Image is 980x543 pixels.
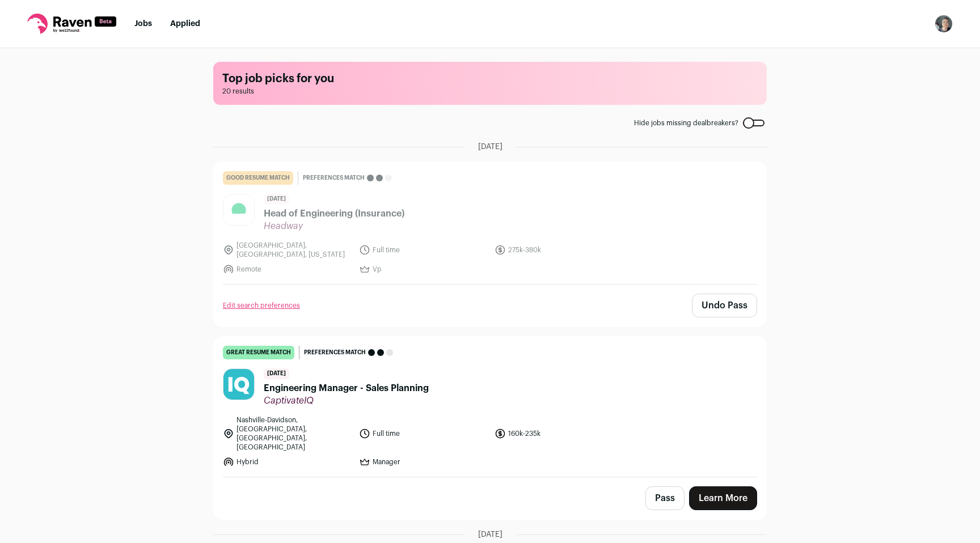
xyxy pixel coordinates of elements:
[223,456,352,468] li: Hybrid
[223,171,293,185] div: good resume match
[359,264,488,275] li: Vp
[935,15,953,33] img: 19514210-medium_jpg
[692,294,757,317] button: Undo Pass
[223,264,352,275] li: Remote
[214,337,766,477] a: great resume match Preferences match [DATE] Engineering Manager - Sales Planning CaptivateIQ Nash...
[134,20,152,28] a: Jobs
[223,301,300,310] a: Edit search preferences
[223,194,254,225] img: 8eef70dbde711552def4903d296cb548f309f9cfed04edcd25a162d636ad1692.jpg
[645,486,685,510] button: Pass
[935,15,953,33] button: Open dropdown
[303,172,365,184] span: Preferences match
[222,87,758,96] span: 20 results
[359,456,488,468] li: Manager
[478,141,502,152] span: [DATE]
[478,529,502,540] span: [DATE]
[214,162,766,284] a: good resume match Preferences match [DATE] Head of Engineering (Insurance) Headway [GEOGRAPHIC_DA...
[170,20,200,28] a: Applied
[223,369,254,400] img: d1c0f2789660f4610d0d0909a928d29593fc1e12426089476cdfa487f3ce4420.jpg
[359,241,488,259] li: Full time
[634,118,738,128] span: Hide jobs missing dealbreakers?
[689,486,757,510] a: Learn More
[359,415,488,452] li: Full time
[223,346,294,359] div: great resume match
[264,368,289,379] span: [DATE]
[264,395,429,406] span: CaptivateIQ
[264,381,429,395] span: Engineering Manager - Sales Planning
[264,194,289,205] span: [DATE]
[264,207,404,220] span: Head of Engineering (Insurance)
[495,241,624,259] li: 275k-380k
[495,415,624,452] li: 160k-235k
[223,415,352,452] li: Nashville-Davidson, [GEOGRAPHIC_DATA], [GEOGRAPHIC_DATA], [GEOGRAPHIC_DATA]
[223,241,352,259] li: [GEOGRAPHIC_DATA], [GEOGRAPHIC_DATA], [US_STATE]
[304,347,366,358] span: Preferences match
[222,71,758,87] h1: Top job picks for you
[264,220,404,232] span: Headway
